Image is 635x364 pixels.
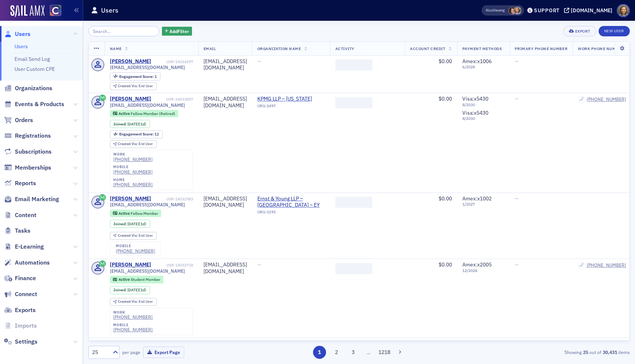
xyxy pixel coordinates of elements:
a: Connect [4,290,37,298]
span: ‌ [335,97,372,108]
span: Fellow Member (Retired) [131,111,175,116]
a: E-Learning [4,243,44,251]
a: Content [4,211,36,219]
span: Reports [15,179,36,187]
div: USR-14032983 [152,197,193,201]
a: Active Fellow Member [113,211,158,216]
span: Joined : [113,122,127,127]
div: [PHONE_NUMBER] [587,262,626,268]
span: 12 / 2028 [462,268,504,273]
a: Tasks [4,227,30,235]
span: Content [15,211,36,219]
span: — [515,261,519,268]
span: Katie Foo [508,7,516,14]
div: End User [118,84,153,88]
a: [PHONE_NUMBER] [113,169,153,175]
span: 8 / 2030 [462,102,504,107]
div: Joined: 2025-09-22 00:00:00 [110,120,150,128]
span: Active [118,277,131,282]
div: mobile [116,244,155,248]
button: 2 [330,346,343,359]
a: Events & Products [4,100,64,108]
span: ‌ [335,197,372,208]
a: Imports [4,322,37,330]
span: Email Marketing [15,195,59,203]
a: Active Fellow Member (Retired) [113,111,175,116]
a: [PHONE_NUMBER] [113,314,153,320]
span: Registrations [15,132,51,140]
span: Created Via : [118,299,139,304]
div: ORG-2497 [257,104,325,111]
div: USR-14034297 [152,59,193,64]
a: [PERSON_NAME] [110,196,151,202]
label: per page [122,349,140,355]
a: Automations [4,259,50,267]
a: Memberships [4,164,51,172]
div: Created Via: End User [110,232,157,240]
button: 1 [313,346,326,359]
span: Organizations [15,84,52,92]
a: SailAMX [10,5,45,17]
span: Orders [15,116,33,124]
div: Showing out of items [455,349,630,355]
span: $0.00 [439,58,452,65]
span: Work Phone Number [578,46,624,51]
span: Viewing [486,8,505,13]
div: Also [486,8,493,13]
span: Profile [617,4,630,17]
span: — [515,95,519,102]
div: End User [118,142,153,146]
input: Search… [88,26,159,36]
span: — [257,261,261,268]
a: Users [14,43,28,50]
div: Engagement Score: 1 [110,72,160,81]
span: [EMAIL_ADDRESS][DOMAIN_NAME] [110,202,185,207]
span: Subscriptions [15,148,52,156]
div: (1d) [127,122,146,127]
span: Imports [15,322,37,330]
div: [PERSON_NAME] [110,96,151,102]
span: Created Via : [118,83,139,88]
span: Active [118,211,131,216]
a: [PERSON_NAME] [110,262,151,268]
a: Reports [4,179,36,187]
a: [PHONE_NUMBER] [113,327,153,332]
div: End User [118,234,153,238]
span: [DATE] [127,121,139,127]
span: Exports [15,306,36,314]
span: Events & Products [15,100,64,108]
span: Kelli Davis [514,7,521,14]
div: [PHONE_NUMBER] [113,157,153,162]
span: Finance [15,274,36,282]
div: work [113,310,153,315]
span: Created Via : [118,141,139,146]
a: [PHONE_NUMBER] [113,182,153,187]
h1: Users [101,6,118,15]
a: Subscriptions [4,148,52,156]
span: Active [118,111,131,116]
div: [PHONE_NUMBER] [116,248,155,254]
a: [PHONE_NUMBER] [587,96,626,102]
span: Engagement Score : [119,74,154,79]
a: User Custom CPE [14,66,55,72]
a: Exports [4,306,36,314]
span: 6 / 2028 [462,65,504,69]
a: Users [4,30,30,38]
span: Joined : [113,288,127,292]
a: KPMG LLP – [US_STATE] [257,96,325,102]
div: Created Via: End User [110,140,157,148]
span: Ernst & Young LLP – Denver – EY [257,196,325,209]
span: Memberships [15,164,51,172]
span: Primary Phone Number [515,46,568,51]
span: $0.00 [439,261,452,268]
span: Joined : [113,222,127,226]
span: Activity [335,46,355,51]
button: 1218 [378,346,391,359]
div: work [113,152,153,157]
